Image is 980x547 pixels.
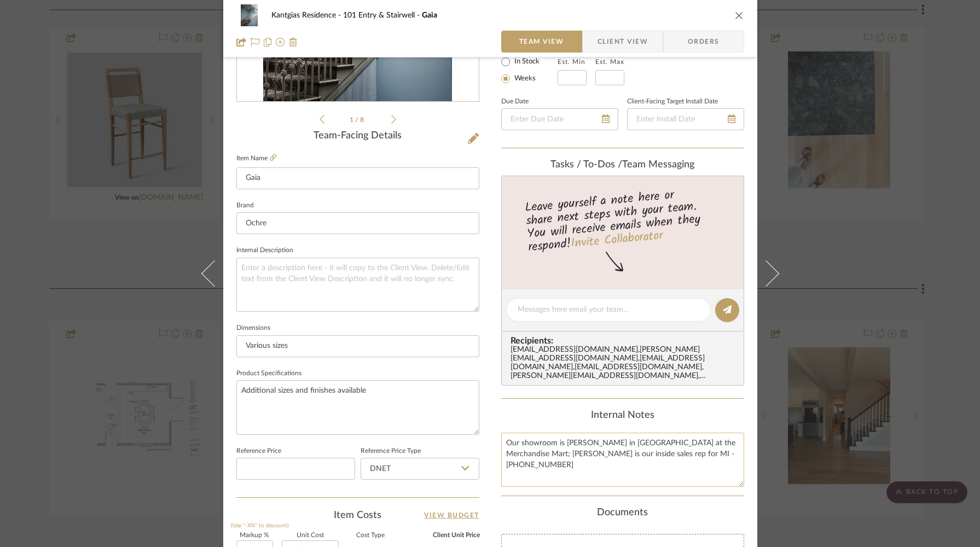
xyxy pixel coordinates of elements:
[519,31,564,53] span: Team View
[501,99,529,104] label: Due Date
[347,533,394,538] label: Cost Type
[501,108,618,130] input: Enter Due Date
[558,58,585,66] label: Est. Min
[236,154,276,163] label: Item Name
[282,533,339,538] label: Unit Cost
[627,99,718,104] label: Client-Facing Target Install Date
[501,410,744,422] div: Internal Notes
[236,533,273,538] label: Markup %
[422,11,437,19] span: Gaia
[598,31,648,53] span: Client View
[403,533,480,538] label: Client Unit Price
[236,130,479,142] div: Team-Facing Details
[570,226,663,254] a: Invite Collaborator
[595,58,624,66] label: Est. Max
[236,371,301,376] label: Product Specifications
[501,159,744,171] div: team Messaging
[236,203,254,208] label: Brand
[343,11,422,19] span: 101 Entry & Stairwell
[236,212,479,234] input: Enter Brand
[500,183,745,257] div: Leave yourself a note here or share next steps with your team. You will receive emails when they ...
[676,31,732,53] span: Orders
[734,10,744,20] button: close
[236,248,293,253] label: Internal Description
[236,335,479,357] input: Enter the dimensions of this item
[501,507,744,519] div: Documents
[550,160,622,170] span: Tasks / To-Dos /
[512,74,536,84] label: Weeks
[627,108,744,130] input: Enter Install Date
[236,509,479,522] div: Item Costs
[236,4,263,26] img: 98fad32d-7ad3-47e4-9c44-ea75e5066a9d_48x40.jpg
[512,57,540,67] label: In Stock
[355,117,360,123] span: /
[511,346,739,381] div: [EMAIL_ADDRESS][DOMAIN_NAME] , [PERSON_NAME][EMAIL_ADDRESS][DOMAIN_NAME] , [EMAIL_ADDRESS][DOMAIN...
[289,38,298,46] img: Remove from project
[501,55,558,85] mat-radio-group: Select item type
[361,449,421,454] label: Reference Price Type
[511,336,739,346] span: Recipients:
[236,449,281,454] label: Reference Price
[236,167,479,189] input: Enter Item Name
[424,509,479,522] a: View Budget
[360,117,366,123] span: 8
[236,325,270,331] label: Dimensions
[271,11,343,19] span: Kantgias Residence
[350,117,355,123] span: 1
